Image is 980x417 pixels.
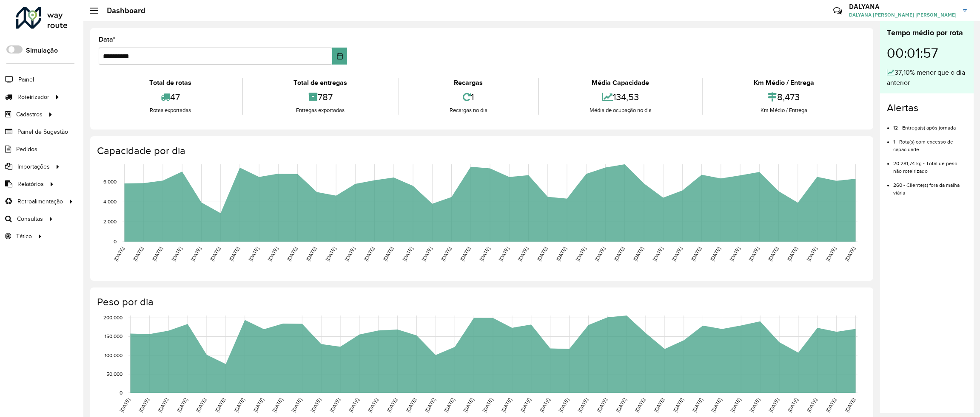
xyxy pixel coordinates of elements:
[214,397,226,413] text: [DATE]
[120,390,122,395] text: 0
[459,246,471,262] text: [DATE]
[443,397,456,413] text: [DATE]
[498,246,510,262] text: [DATE]
[594,246,606,262] text: [DATE]
[500,397,513,413] text: [DATE]
[768,397,780,413] text: [DATE]
[541,78,700,88] div: Média Capacidade
[786,246,798,262] text: [DATE]
[825,397,837,413] text: [DATE]
[749,397,761,413] text: [DATE]
[325,246,337,262] text: [DATE]
[17,214,43,223] span: Consultas
[17,180,44,189] span: Relatórios
[382,246,394,262] text: [DATE]
[829,2,847,20] a: Contato Rápido
[555,246,567,262] text: [DATE]
[478,246,490,262] text: [DATE]
[18,75,34,84] span: Painel
[424,397,436,413] text: [DATE]
[348,397,360,413] text: [DATE]
[596,397,608,413] text: [DATE]
[401,88,536,106] div: 1
[17,93,49,101] span: Roteirizador
[893,118,967,132] li: 12 - Entrega(s) após jornada
[615,397,627,413] text: [DATE]
[329,397,341,413] text: [DATE]
[705,78,863,88] div: Km Médio / Entrega
[132,246,144,262] text: [DATE]
[367,397,379,413] text: [DATE]
[462,397,475,413] text: [DATE]
[113,246,125,262] text: [DATE]
[653,397,665,413] text: [DATE]
[705,106,863,115] div: Km Médio / Entrega
[705,88,863,106] div: 8,473
[252,397,265,413] text: [DATE]
[17,197,63,206] span: Retroalimentação
[634,397,646,413] text: [DATE]
[103,199,117,205] text: 4,000
[291,397,303,413] text: [DATE]
[98,6,145,15] h2: Dashboard
[310,397,322,413] text: [DATE]
[440,246,452,262] text: [DATE]
[849,3,957,11] h3: DALYANA
[887,27,967,39] div: Tempo médio por rota
[691,397,704,413] text: [DATE]
[195,397,207,413] text: [DATE]
[632,246,644,262] text: [DATE]
[402,246,414,262] text: [DATE]
[190,246,202,262] text: [DATE]
[729,246,741,262] text: [DATE]
[105,334,122,339] text: 150,000
[245,78,396,88] div: Total de entregas
[26,45,58,56] label: Simulação
[844,246,856,262] text: [DATE]
[887,39,967,68] div: 00:01:57
[171,246,183,262] text: [DATE]
[613,246,625,262] text: [DATE]
[16,232,32,241] span: Tático
[267,246,279,262] text: [DATE]
[271,397,284,413] text: [DATE]
[519,397,532,413] text: [DATE]
[481,397,493,413] text: [DATE]
[332,48,347,65] button: Choose Date
[245,88,396,106] div: 787
[767,246,779,262] text: [DATE]
[114,239,117,244] text: 0
[575,246,587,262] text: [DATE]
[103,219,117,224] text: 2,000
[245,106,396,115] div: Entregas exportadas
[652,246,664,262] text: [DATE]
[286,246,298,262] text: [DATE]
[138,397,150,413] text: [DATE]
[99,34,116,45] label: Data
[671,246,683,262] text: [DATE]
[16,145,37,154] span: Pedidos
[710,397,723,413] text: [DATE]
[844,397,856,413] text: [DATE]
[97,296,865,308] h4: Peso por dia
[103,179,117,185] text: 6,000
[344,246,356,262] text: [DATE]
[405,397,417,413] text: [DATE]
[101,106,240,115] div: Rotas exportadas
[729,397,742,413] text: [DATE]
[176,397,188,413] text: [DATE]
[748,246,760,262] text: [DATE]
[401,106,536,115] div: Recargas no dia
[17,162,50,171] span: Importações
[893,132,967,153] li: 1 - Rota(s) com excesso de capacidade
[517,246,529,262] text: [DATE]
[17,127,68,136] span: Painel de Sugestão
[101,88,240,106] div: 47
[16,110,43,119] span: Cadastros
[157,397,169,413] text: [DATE]
[106,371,122,377] text: 50,000
[536,246,548,262] text: [DATE]
[690,246,702,262] text: [DATE]
[558,397,570,413] text: [DATE]
[105,352,122,358] text: 100,000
